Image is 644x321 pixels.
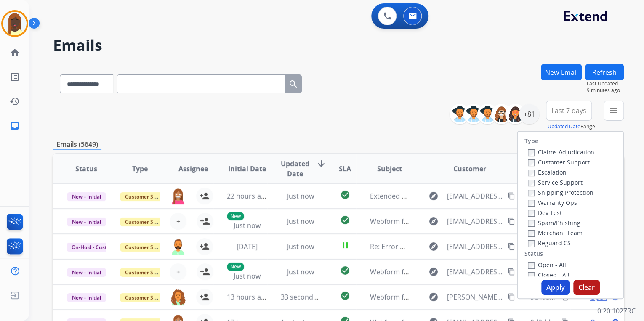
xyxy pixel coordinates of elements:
div: +81 [519,104,539,124]
input: Reguard CS [528,240,535,247]
span: New - Initial [67,192,106,201]
span: Updated Date [281,159,309,179]
label: Closed - All [528,271,569,279]
span: Customer [453,164,486,174]
span: [EMAIL_ADDRESS][DOMAIN_NAME] [447,241,503,252]
span: Last Updated: [587,80,624,87]
span: Just now [287,191,314,201]
mat-icon: history [10,96,20,106]
mat-icon: list_alt [10,72,20,82]
span: + [176,216,180,226]
img: agent-avatar [170,289,186,305]
input: Merchant Team [528,230,535,237]
span: [PERSON_NAME][EMAIL_ADDRESS][PERSON_NAME][DOMAIN_NAME] [447,292,503,302]
input: Spam/Phishing [528,220,535,227]
label: Spam/Phishing [528,219,580,227]
input: Closed - All [528,272,535,279]
span: Customer Support [120,268,175,277]
label: Service Support [528,178,583,186]
input: Warranty Ops [528,200,535,207]
span: Subject [377,164,402,174]
label: Claims Adjudication [528,148,594,156]
input: Escalation [528,170,535,176]
mat-icon: check_circle [340,190,350,200]
span: 13 hours ago [227,292,269,302]
span: Range [548,123,595,130]
span: Assignee [178,164,208,174]
mat-icon: person_add [200,216,210,226]
span: Webform from [EMAIL_ADDRESS][DOMAIN_NAME] on [DATE] [370,267,560,276]
mat-icon: explore [428,216,438,226]
span: Webform from [EMAIL_ADDRESS][DOMAIN_NAME] on [DATE] [370,217,560,226]
button: + [170,213,186,230]
span: [DATE] [236,242,257,251]
span: [EMAIL_ADDRESS][DOMAIN_NAME] [447,216,503,226]
mat-icon: menu [609,106,619,116]
button: Apply [541,280,570,295]
mat-icon: content_copy [508,268,515,276]
label: Type [524,137,538,145]
mat-icon: person_add [200,191,210,201]
span: 9 minutes ago [587,87,624,94]
span: Re: Error when trying to reorder replacement [370,242,514,251]
button: Refresh [585,64,624,80]
mat-icon: person_add [200,292,210,302]
span: On-Hold - Customer [67,243,125,252]
label: Warranty Ops [528,199,577,207]
label: Escalation [528,168,567,176]
button: Last 7 days [546,101,592,121]
input: Open - All [528,262,535,269]
p: Emails (5649) [53,139,101,150]
p: 0.20.1027RC [597,306,636,316]
span: SLA [339,164,351,174]
span: Customer Support [120,192,175,201]
img: agent-avatar [170,188,186,204]
span: + [176,267,180,277]
label: Shipping Protection [528,188,593,196]
label: Reguard CS [528,239,571,247]
input: Dev Test [528,210,535,217]
label: Status [524,249,543,258]
input: Customer Support [528,159,535,166]
mat-icon: content_copy [508,192,515,200]
span: New - Initial [67,268,106,277]
span: Last 7 days [551,109,586,112]
label: Merchant Team [528,229,583,237]
span: [EMAIL_ADDRESS][DOMAIN_NAME] [447,267,503,277]
p: New [227,263,244,271]
input: Claims Adjudication [528,149,535,156]
span: Type [132,164,148,174]
mat-icon: explore [428,191,438,201]
mat-icon: explore [428,292,438,302]
mat-icon: check_circle [340,265,350,276]
img: avatar [3,12,27,35]
mat-icon: pause [340,240,350,250]
span: Status [75,164,97,174]
mat-icon: check_circle [340,291,350,301]
img: agent-avatar [170,238,186,255]
span: Initial Date [228,164,266,174]
p: New [227,212,244,220]
span: Just now [233,221,260,230]
mat-icon: explore [428,241,438,252]
mat-icon: search [288,79,298,89]
mat-icon: person_add [200,267,210,277]
mat-icon: content_copy [508,243,515,250]
span: Just now [287,267,314,276]
input: Service Support [528,180,535,186]
span: 33 seconds ago [281,292,330,302]
span: Just now [287,242,314,251]
span: Extended warranty - Jetson [370,191,455,201]
mat-icon: explore [428,267,438,277]
button: Updated Date [548,123,580,130]
label: Dev Test [528,209,562,217]
mat-icon: inbox [10,121,20,131]
span: 22 hours ago [227,191,269,201]
span: Customer Support [120,218,175,226]
mat-icon: check_circle [340,215,350,225]
mat-icon: home [10,48,20,58]
label: Customer Support [528,158,590,166]
span: Customer Support [120,293,175,302]
mat-icon: arrow_downward [316,159,326,169]
label: Open - All [528,261,566,269]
